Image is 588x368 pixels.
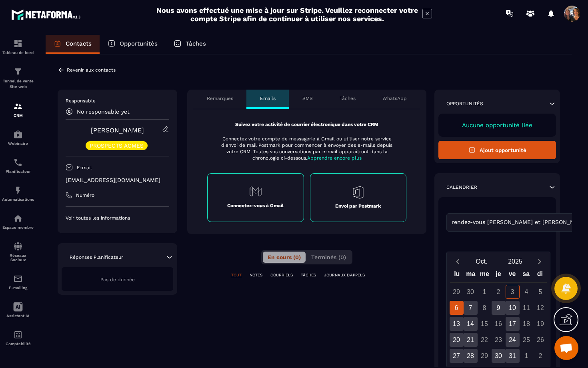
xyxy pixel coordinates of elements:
[478,301,492,315] div: 8
[450,285,547,363] div: Calendar days
[2,314,34,318] p: Assistant IA
[534,349,548,363] div: 2
[450,349,464,363] div: 27
[478,268,492,282] div: me
[492,301,506,315] div: 9
[534,317,548,331] div: 19
[450,256,465,267] button: Previous month
[520,317,534,331] div: 18
[450,301,464,315] div: 6
[13,214,23,223] img: automations
[520,333,534,347] div: 25
[506,317,520,331] div: 17
[340,95,356,102] p: Tâches
[120,40,158,47] p: Opportunités
[66,98,169,104] p: Responsable
[492,349,506,363] div: 30
[450,285,464,299] div: 29
[335,203,381,209] p: Envoi par Postmark
[231,272,242,278] p: TOUT
[13,39,23,48] img: formation
[301,272,316,278] p: TÂCHES
[166,35,214,54] a: Tâches
[2,113,34,118] p: CRM
[478,349,492,363] div: 29
[263,252,306,263] button: En cours (0)
[207,121,406,128] p: Suivez votre activité de courrier électronique dans votre CRM
[2,61,34,96] a: formationformationTunnel de vente Site web
[534,285,548,299] div: 5
[2,268,34,296] a: emailemailE-mailing
[77,164,92,171] p: E-mail
[492,285,506,299] div: 2
[311,254,346,260] span: Terminés (0)
[2,141,34,146] p: Webinaire
[450,317,464,331] div: 13
[506,349,520,363] div: 31
[70,254,123,260] p: Réponses Planificateur
[478,317,492,331] div: 15
[520,301,534,315] div: 11
[11,7,83,22] img: logo
[67,67,116,73] p: Revenir aux contacts
[2,286,34,290] p: E-mailing
[498,254,532,268] button: Open years overlay
[2,342,34,346] p: Comptabilité
[2,78,34,90] p: Tunnel de vente Site web
[506,301,520,315] div: 10
[505,268,519,282] div: ve
[492,333,506,347] div: 23
[478,333,492,347] div: 22
[438,141,556,159] button: Ajout opportunité
[186,40,206,47] p: Tâches
[465,254,498,268] button: Open months overlay
[520,349,534,363] div: 1
[2,96,34,124] a: formationformationCRM
[260,95,276,102] p: Emails
[156,6,418,23] h2: Nous avons effectué une mise à jour sur Stripe. Veuillez reconnecter votre compte Stripe afin de ...
[2,208,34,236] a: automationsautomationsEspace membre
[506,333,520,347] div: 24
[270,272,293,278] p: COURRIELS
[520,285,534,299] div: 4
[446,100,483,107] p: Opportunités
[66,215,169,221] p: Voir toutes les informations
[2,197,34,202] p: Automatisations
[464,285,478,299] div: 30
[13,186,23,195] img: automations
[464,349,478,363] div: 28
[534,333,548,347] div: 26
[306,252,351,263] button: Terminés (0)
[13,242,23,251] img: social-network
[100,277,135,282] span: Pas de donnée
[2,152,34,180] a: schedulerschedulerPlanificateur
[46,35,100,54] a: Contacts
[216,136,398,161] p: Connectez votre compte de messagerie à Gmail ou utiliser notre service d'envoi de mail Postmark p...
[478,285,492,299] div: 1
[382,95,407,102] p: WhatsApp
[533,268,547,282] div: di
[2,225,34,230] p: Espace membre
[91,126,144,134] a: [PERSON_NAME]
[554,336,578,360] div: Ouvrir le chat
[2,180,34,208] a: automationsautomationsAutomatisations
[2,33,34,61] a: formationformationTableau de bord
[446,184,477,190] p: Calendrier
[2,296,34,324] a: Assistant IA
[450,268,464,282] div: lu
[464,317,478,331] div: 14
[464,333,478,347] div: 21
[2,253,34,262] p: Réseaux Sociaux
[450,333,464,347] div: 20
[2,236,34,268] a: social-networksocial-networkRéseaux Sociaux
[464,268,478,282] div: ma
[519,268,533,282] div: sa
[302,95,313,102] p: SMS
[532,256,547,267] button: Next month
[66,40,92,47] p: Contacts
[13,130,23,139] img: automations
[250,272,262,278] p: NOTES
[2,324,34,352] a: accountantaccountantComptabilité
[324,272,365,278] p: JOURNAUX D'APPELS
[66,176,169,184] p: [EMAIL_ADDRESS][DOMAIN_NAME]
